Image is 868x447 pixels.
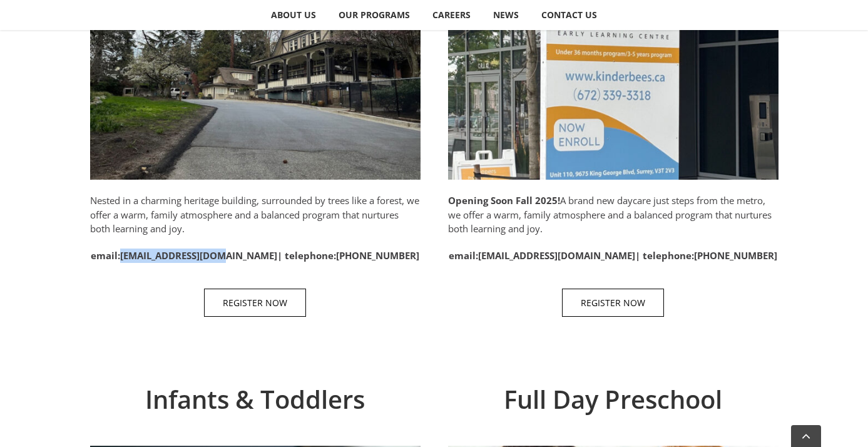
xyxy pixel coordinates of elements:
[448,193,779,236] p: A brand new daycare just steps from the metro, we offer a warm, family atmosphere and a balanced ...
[531,3,608,28] a: CONTACT US
[90,193,421,236] p: Nested in a charming heritage building, surrounded by trees like a forest, we offer a warm, famil...
[204,289,306,317] a: REGISTER NOW
[223,297,287,308] span: REGISTER NOW
[448,194,560,207] strong: Opening Soon Fall 2025!
[478,249,635,262] a: [EMAIL_ADDRESS][DOMAIN_NAME]
[493,11,519,19] span: NEWS
[339,11,410,19] span: OUR PROGRAMS
[694,249,777,262] a: [PHONE_NUMBER]
[449,249,777,262] strong: email: | telephone:
[271,11,316,19] span: ABOUT US
[260,3,327,28] a: ABOUT US
[483,3,530,28] a: NEWS
[336,249,419,262] a: [PHONE_NUMBER]
[91,249,419,262] strong: email: | telephone:
[328,3,421,28] a: OUR PROGRAMS
[422,3,482,28] a: CAREERS
[432,11,471,19] span: CAREERS
[120,249,277,262] a: [EMAIL_ADDRESS][DOMAIN_NAME]
[562,289,664,317] a: REGISTER NOW
[581,297,645,308] span: REGISTER NOW
[541,11,597,19] span: CONTACT US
